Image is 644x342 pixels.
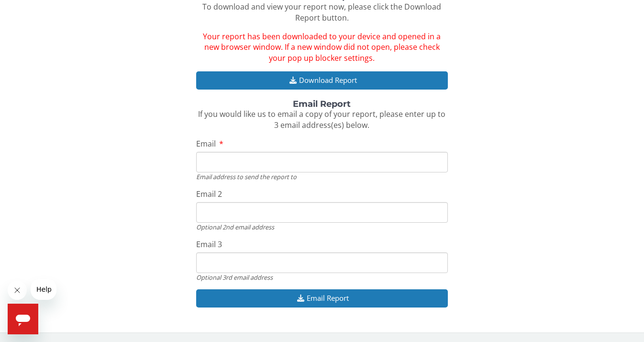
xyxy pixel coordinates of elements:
span: To download and view your report now, please click the Download Report button. [202,1,441,23]
div: Optional 2nd email address [196,223,448,231]
button: Download Report [196,71,448,89]
button: Email Report [196,289,448,307]
span: Your report has been downloaded to your device and opened in a new browser window. If a new windo... [203,31,441,64]
span: Email 2 [196,189,222,199]
iframe: Message from company [31,279,56,300]
iframe: Button to launch messaging window [8,304,38,334]
span: Email [196,138,216,149]
div: Email address to send the report to [196,172,448,181]
div: Optional 3rd email address [196,273,448,282]
strong: Email Report [293,99,351,109]
iframe: Close message [8,281,27,300]
span: If you would like us to email a copy of your report, please enter up to 3 email address(es) below. [198,109,445,130]
span: Email 3 [196,239,222,250]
